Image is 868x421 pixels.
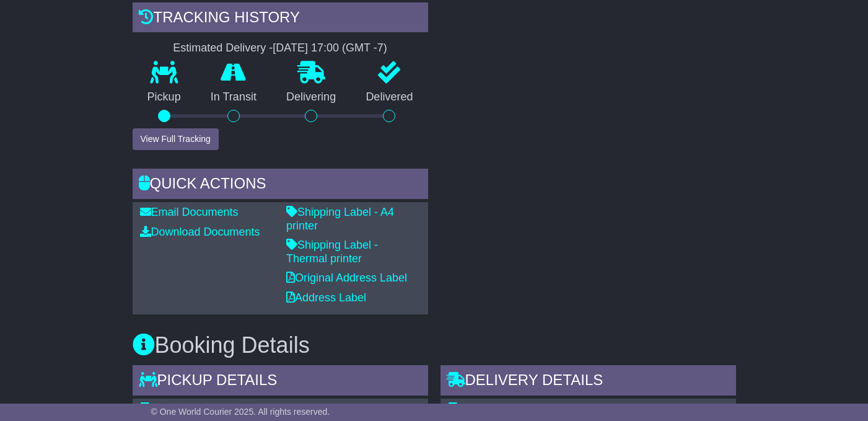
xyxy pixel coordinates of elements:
a: Shipping Label - Thermal printer [286,239,378,265]
p: Delivering [271,91,351,104]
div: [DATE] 17:00 (GMT -7) [273,42,387,55]
button: View Full Tracking [133,128,219,150]
div: Pickup Details [133,365,428,399]
a: Email Documents [140,206,239,218]
p: Pickup [133,91,196,104]
div: Estimated Delivery - [133,42,428,55]
div: Delivery Details [441,365,736,399]
p: In Transit [196,91,271,104]
a: Shipping Label - A4 printer [286,206,394,232]
span: © One World Courier 2025. All rights reserved. [151,407,330,417]
a: Download Documents [140,226,260,238]
a: Address Label [286,291,366,304]
a: Original Address Label [286,272,407,284]
span: [GEOGRAPHIC_DATA] [157,402,273,415]
h3: Booking Details [133,333,736,358]
p: Delivered [351,91,427,104]
div: Tracking history [133,2,428,36]
div: Quick Actions [133,169,428,202]
span: The Cosmopolitan of [GEOGRAPHIC_DATA] [465,402,687,415]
